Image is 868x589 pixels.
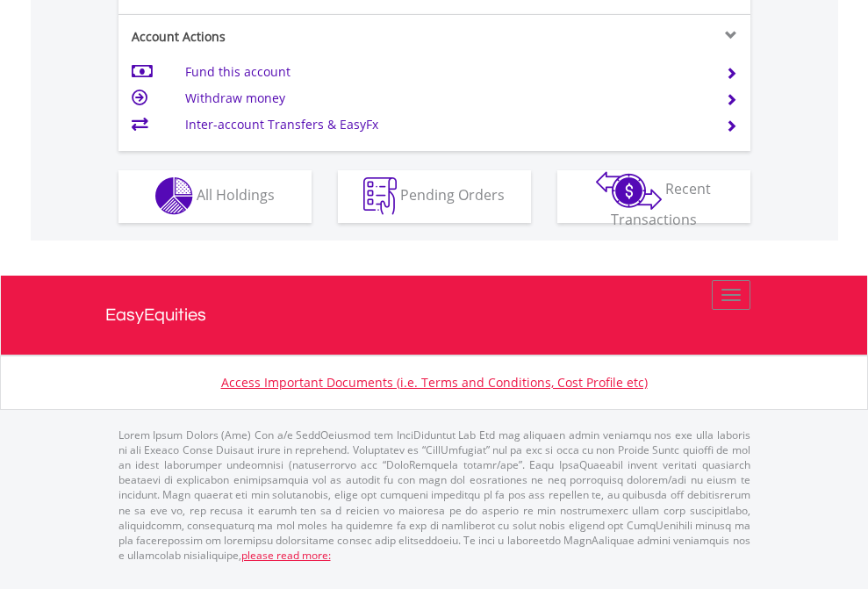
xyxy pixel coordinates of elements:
[611,179,712,229] span: Recent Transactions
[400,185,505,205] span: Pending Orders
[118,28,434,46] div: Account Actions
[185,111,704,138] td: Inter-account Transfers & EasyFx
[221,374,648,391] a: Access Important Documents (i.e. Terms and Conditions, Cost Profile etc)
[363,177,397,215] img: pending_instructions-wht.png
[596,171,662,210] img: transactions-zar-wht.png
[118,170,312,223] button: All Holdings
[118,427,750,563] p: Lorem Ipsum Dolors (Ame) Con a/e SeddOeiusmod tem InciDiduntut Lab Etd mag aliquaen admin veniamq...
[241,548,331,563] a: please read more:
[557,170,750,223] button: Recent Transactions
[197,185,275,205] span: All Holdings
[185,85,704,111] td: Withdraw money
[105,276,764,355] a: EasyEquities
[185,59,704,85] td: Fund this account
[338,170,531,223] button: Pending Orders
[155,177,193,215] img: holdings-wht.png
